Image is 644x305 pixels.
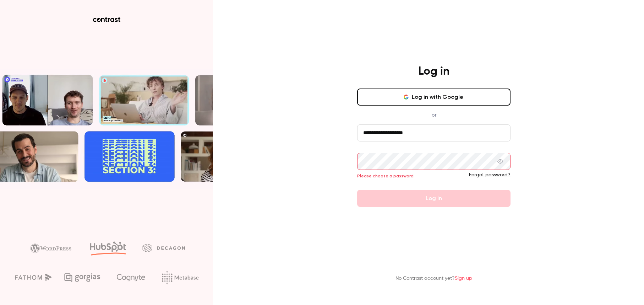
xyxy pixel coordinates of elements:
[428,111,440,119] span: or
[357,173,414,178] span: Please choose a password
[142,244,185,252] img: decagon
[395,275,472,282] p: No Contrast account yet?
[357,89,511,106] button: Log in with Google
[455,276,472,281] a: Sign up
[418,64,449,79] h4: Log in
[469,172,511,177] a: Forgot password?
